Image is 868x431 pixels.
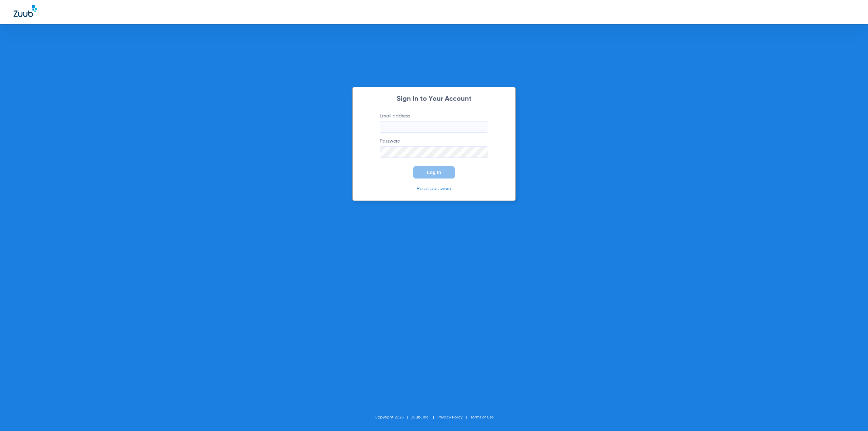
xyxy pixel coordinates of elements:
span: Log In [427,170,441,175]
h2: Sign In to Your Account [370,96,498,102]
input: Email address [380,121,488,133]
a: Privacy Policy [437,415,462,419]
a: Terms of Use [470,415,494,419]
label: Email address [380,113,488,133]
li: Zuub, Inc. [411,414,437,421]
iframe: Chat Widget [834,398,868,431]
label: Password [380,138,488,158]
img: Zuub Logo [14,5,37,17]
a: Reset password [417,186,451,191]
li: Copyright 2025 [375,414,411,421]
input: Password [380,146,488,158]
button: Log In [413,166,455,179]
